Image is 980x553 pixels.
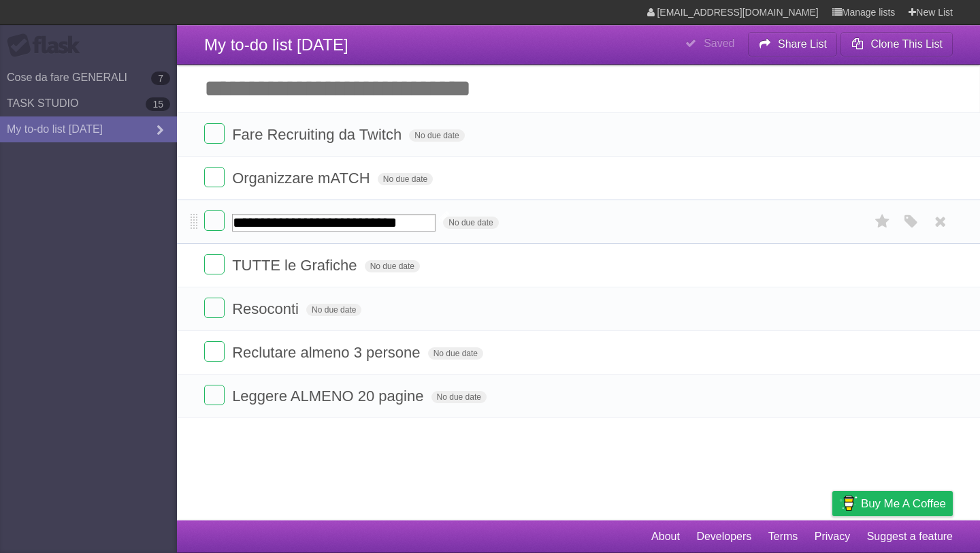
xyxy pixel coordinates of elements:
span: Leggere ALMENO 20 pagine [232,388,427,405]
span: No due date [443,217,498,229]
button: Share List [748,32,838,57]
label: Done [204,123,225,144]
label: Done [204,298,225,318]
span: No due date [365,260,420,272]
label: Done [204,167,225,187]
span: No due date [306,304,361,316]
a: Privacy [815,524,850,550]
label: Star task [870,210,896,233]
b: 15 [146,97,170,111]
a: Suggest a feature [867,524,953,550]
span: No due date [428,347,483,360]
span: No due date [378,173,433,185]
a: About [651,524,680,550]
a: Terms [768,524,798,550]
label: Done [204,341,225,362]
span: No due date [409,129,464,142]
span: Fare Recruiting da Twitch [232,126,405,143]
span: Resoconti [232,300,302,317]
span: My to-do list [DATE] [204,35,348,54]
button: Clone This List [840,32,953,57]
a: Developers [696,524,751,550]
b: Share List [778,38,827,50]
div: Flask [7,33,88,58]
label: Done [204,385,225,405]
label: Done [204,254,225,274]
span: TUTTE le Grafiche [232,257,360,274]
span: Reclutare almeno 3 persone [232,344,423,361]
img: Buy me a coffee [839,492,857,515]
b: 7 [151,72,170,85]
span: Buy me a coffee [861,492,946,516]
span: No due date [431,391,487,403]
span: Organizzare mATCH [232,170,374,187]
label: Done [204,210,225,231]
a: Buy me a coffee [832,491,953,516]
b: Clone This List [870,38,943,50]
b: Saved [704,37,734,49]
